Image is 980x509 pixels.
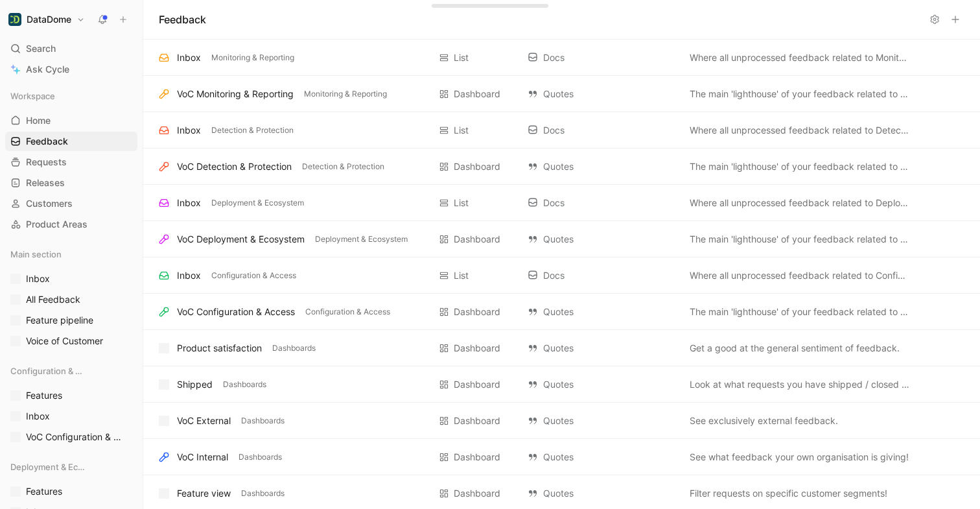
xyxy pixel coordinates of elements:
button: Detection & Protection [209,124,296,136]
button: Get a good at the general sentiment of feedback. [687,340,902,356]
div: VoC Monitoring & ReportingMonitoring & ReportingDashboard QuotesThe main 'lighthouse' of your fee... [143,76,980,112]
div: InboxConfiguration & AccessList DocsWhere all unprocessed feedback related to Configuration & Acc... [143,257,980,294]
span: See what feedback your own organisation is giving! [690,449,909,465]
button: Dashboards [236,451,285,463]
span: Get a good at the general sentiment of feedback. [690,340,900,356]
button: The main 'lighthouse' of your feedback related to Deployment & Ecosystem! [687,231,912,247]
a: Inbox [5,407,137,426]
button: DataDomeDataDome [5,10,88,29]
button: Where all unprocessed feedback related to Monitoring & Reporting lands [687,50,912,65]
span: Feature pipeline [26,314,93,327]
button: Monitoring & Reporting [301,88,390,100]
span: Home [26,114,51,127]
div: InboxDetection & ProtectionList DocsWhere all unprocessed feedback related to Detection & Protect... [143,112,980,148]
div: Dashboard [454,304,500,320]
button: The main 'lighthouse' of your feedback related to Detection & Protection! [687,159,912,174]
span: Configuration & Access [10,364,88,377]
a: Home [5,111,137,130]
span: Deployment & Ecosystem [211,196,304,209]
span: Dashboards [272,342,316,355]
div: Quotes [528,413,677,429]
div: Dashboard [454,449,500,465]
div: Feature view [177,486,231,501]
span: Voice of Customer [26,335,103,348]
button: Dashboards [270,342,318,354]
span: See exclusively external feedback. [690,413,838,429]
span: Workspace [10,89,55,102]
div: Dashboard [454,377,500,392]
button: The main 'lighthouse' of your feedback related to Monitoring & Reporting! [687,86,912,102]
span: The main 'lighthouse' of your feedback related to Configuration & Access! [690,304,909,320]
div: Search [5,39,137,58]
span: Look at what requests you have shipped / closed the loop on! [690,377,909,392]
button: Configuration & Access [209,270,299,281]
span: Detection & Protection [302,160,384,173]
div: Quotes [528,449,677,465]
span: Features [26,485,62,498]
button: Dashboards [239,415,287,427]
div: Main sectionInboxAll FeedbackFeature pipelineVoice of Customer [5,244,137,351]
div: VoC Configuration & Access [177,304,295,320]
a: Features [5,386,137,405]
div: Product satisfaction [177,340,262,356]
div: InboxDeployment & EcosystemList DocsWhere all unprocessed feedback related to Deployment & Ecosys... [143,185,980,221]
button: Where all unprocessed feedback related to Configuration & Access lands [687,268,912,283]
div: Shipped [177,377,213,392]
span: Requests [26,156,67,169]
span: Dashboards [239,451,282,464]
div: Configuration & AccessFeaturesInboxVoC Configuration & Access [5,361,137,447]
span: Monitoring & Reporting [211,51,294,64]
div: VoC InternalDashboardsDashboard QuotesSee what feedback your own organisation is giving!View actions [143,439,980,475]
span: Dashboards [223,378,266,391]
button: Deployment & Ecosystem [209,197,307,209]
button: Where all unprocessed feedback related to Detection & Protection lands [687,123,912,138]
div: VoC External [177,413,231,429]
span: Configuration & Access [211,269,296,282]
div: Quotes [528,159,677,174]
div: Quotes [528,86,677,102]
span: Releases [26,176,65,189]
button: The main 'lighthouse' of your feedback related to Configuration & Access! [687,304,912,320]
h1: DataDome [27,14,71,25]
div: Workspace [5,86,137,106]
span: Dashboards [241,487,285,500]
div: Inbox [177,268,201,283]
span: Inbox [26,272,50,285]
div: InboxMonitoring & ReportingList DocsWhere all unprocessed feedback related to Monitoring & Report... [143,40,980,76]
div: VoC ExternalDashboardsDashboard QuotesSee exclusively external feedback.View actions [143,403,980,439]
a: Product Areas [5,215,137,234]
a: Releases [5,173,137,193]
button: Look at what requests you have shipped / closed the loop on! [687,377,912,392]
div: Quotes [528,377,677,392]
span: Where all unprocessed feedback related to Monitoring & Reporting lands [690,50,909,65]
span: Where all unprocessed feedback related to Configuration & Access lands [690,268,909,283]
button: Dashboards [239,488,287,499]
div: Dashboard [454,486,500,501]
a: All Feedback [5,290,137,309]
div: Dashboard [454,86,500,102]
div: Quotes [528,231,677,247]
button: Where all unprocessed feedback related to Deployment & Ecosystem lands [687,195,912,211]
span: The main 'lighthouse' of your feedback related to Deployment & Ecosystem! [690,231,909,247]
span: Feedback [26,135,68,148]
img: DataDome [8,13,21,26]
div: VoC Deployment & Ecosystem [177,231,305,247]
div: VoC Deployment & EcosystemDeployment & EcosystemDashboard QuotesThe main 'lighthouse' of your fee... [143,221,980,257]
div: List [454,123,469,138]
a: Customers [5,194,137,213]
button: Configuration & Access [303,306,393,318]
span: The main 'lighthouse' of your feedback related to Detection & Protection! [690,159,909,174]
span: Deployment & Ecosystem [315,233,408,246]
div: Quotes [528,304,677,320]
span: Main section [10,248,62,261]
button: See what feedback your own organisation is giving! [687,449,911,465]
span: Where all unprocessed feedback related to Detection & Protection lands [690,123,909,138]
span: Dashboards [241,414,285,427]
button: Dashboards [220,379,269,390]
h1: Feedback [159,12,206,27]
div: Docs [528,195,677,211]
span: Search [26,41,56,56]
div: Inbox [177,195,201,211]
div: List [454,50,469,65]
div: VoC Detection & Protection [177,159,292,174]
